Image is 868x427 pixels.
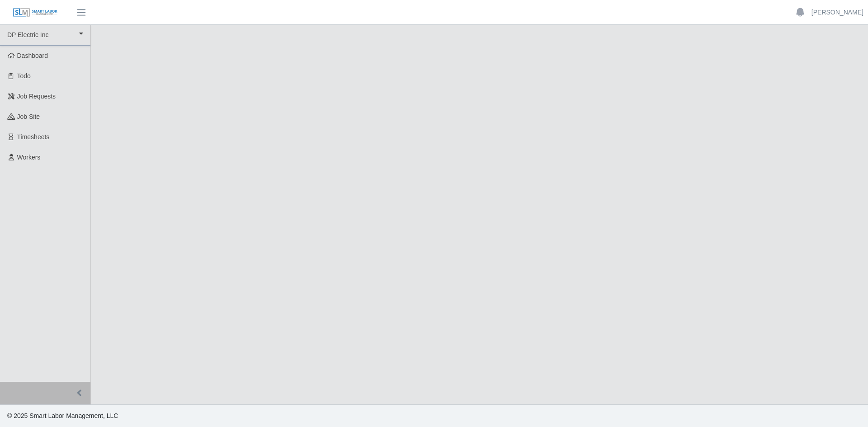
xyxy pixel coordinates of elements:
[7,412,118,419] span: © 2025 Smart Labor Management, LLC
[13,8,58,18] img: SLM Logo
[17,72,31,80] span: Todo
[811,8,863,17] a: [PERSON_NAME]
[17,93,56,100] span: Job Requests
[17,133,50,141] span: Timesheets
[17,113,40,120] span: job site
[17,52,48,59] span: Dashboard
[17,154,41,161] span: Workers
